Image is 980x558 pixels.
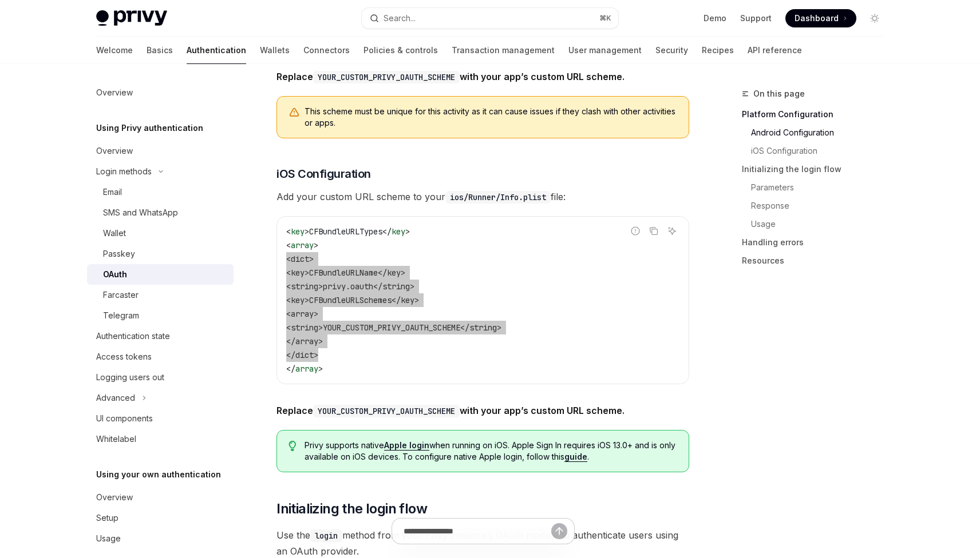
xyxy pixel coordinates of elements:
span: On this page [753,87,805,101]
a: Recipes [702,37,734,64]
img: light logo [96,10,167,26]
span: > [305,226,309,237]
div: Wallet [103,226,126,240]
span: Add your custom URL scheme to your file: [276,189,689,205]
span: > [314,240,318,250]
span: array [291,309,314,319]
a: SMS and WhatsApp [87,202,234,223]
span: key [387,268,401,278]
div: Passkey [103,247,135,261]
span: < [286,226,291,237]
a: Email [87,182,234,202]
span: </ [286,350,295,360]
button: Open search [362,8,618,29]
code: ios/Runner/Info.plist [445,191,551,204]
h5: Using your own authentication [96,468,221,481]
span: > [414,295,419,305]
span: > [309,254,314,264]
strong: Replace with your app’s custom URL scheme. [276,405,625,416]
span: </ [382,226,392,237]
code: YOUR_CUSTOM_PRIVY_OAUTH_SCHEME [313,405,460,417]
span: > [318,281,323,292]
div: Overview [96,86,133,99]
h5: Using Privy authentication [96,121,203,135]
div: OAuth [103,268,127,281]
div: Login methods [96,165,152,178]
a: Farcaster [87,285,234,305]
button: Toggle Advanced section [87,388,234,408]
span: > [410,281,414,292]
span: This scheme must be unique for this activity as it can cause issues if they clash with other acti... [305,106,677,129]
span: array [291,240,314,250]
a: Usage [87,528,234,549]
span: ⌘ K [599,14,611,23]
span: key [291,295,305,305]
span: < [286,240,291,250]
div: Telegram [103,309,139,322]
div: Authentication state [96,329,170,343]
div: Whitelabel [96,432,136,446]
span: string [469,322,497,333]
a: Access tokens [87,346,234,367]
div: Search... [384,11,416,25]
a: guide [564,452,587,462]
a: API reference [748,37,802,64]
span: > [318,364,323,374]
button: Send message [551,523,567,539]
a: Demo [704,13,726,24]
span: string [291,322,318,333]
div: Email [103,185,122,199]
a: Overview [87,141,234,161]
div: Farcaster [103,288,139,302]
span: string [382,281,410,292]
a: User management [568,37,642,64]
span: array [295,364,318,374]
div: Overview [96,144,133,158]
div: Access tokens [96,350,152,364]
span: </ [373,281,382,292]
span: > [305,268,309,278]
a: Handling errors [742,233,893,252]
span: < [286,309,291,319]
a: Usage [742,215,893,233]
span: </ [286,364,295,374]
span: > [401,268,405,278]
a: Overview [87,487,234,508]
span: key [401,295,414,305]
a: Authentication [187,37,246,64]
span: </ [286,336,295,346]
button: Copy the contents from the code block [646,224,661,238]
button: Toggle dark mode [866,9,884,27]
svg: Warning [289,107,300,118]
button: Report incorrect code [628,224,643,238]
a: iOS Configuration [742,142,893,160]
button: Toggle Login methods section [87,161,234,182]
a: Policies & controls [363,37,438,64]
span: > [318,336,323,346]
span: dict [291,254,309,264]
span: Dashboard [795,13,839,24]
span: iOS Configuration [276,166,371,182]
span: CFBundleURLName [309,268,378,278]
div: Advanced [96,391,135,405]
a: Wallets [260,37,290,64]
span: > [405,226,410,237]
div: Overview [96,491,133,504]
a: Transaction management [452,37,555,64]
span: CFBundleURLTypes [309,226,382,237]
a: Support [740,13,772,24]
span: Initializing the login flow [276,500,427,518]
span: < [286,268,291,278]
span: CFBundleURLSchemes [309,295,392,305]
span: key [291,226,305,237]
code: YOUR_CUSTOM_PRIVY_OAUTH_SCHEME [313,71,460,83]
span: dict [295,350,314,360]
a: Whitelabel [87,429,234,449]
a: Authentication state [87,326,234,346]
a: UI components [87,408,234,429]
span: array [295,336,318,346]
a: OAuth [87,264,234,285]
span: > [305,295,309,305]
a: Resources [742,252,893,270]
button: Ask AI [665,224,679,238]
